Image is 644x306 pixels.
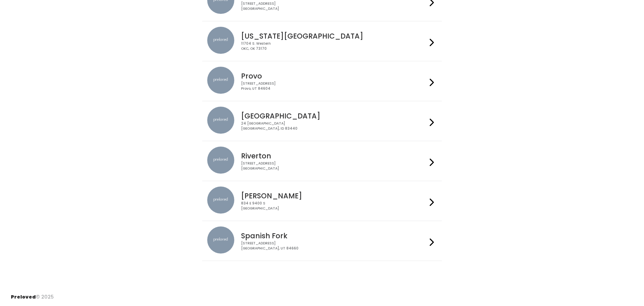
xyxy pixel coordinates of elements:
img: preloved location [207,187,234,214]
h4: Riverton [241,152,427,160]
div: 11704 S. Western OKC, OK 73170 [241,41,427,51]
span: Preloved [11,293,36,300]
img: preloved location [207,147,234,174]
a: preloved location Spanish Fork [STREET_ADDRESS][GEOGRAPHIC_DATA], UT 84660 [207,226,437,255]
h4: [GEOGRAPHIC_DATA] [241,112,427,120]
h4: Provo [241,72,427,80]
img: preloved location [207,27,234,54]
div: [STREET_ADDRESS] [GEOGRAPHIC_DATA] [241,161,427,171]
div: [STREET_ADDRESS] Provo, UT 84604 [241,81,427,91]
div: 24 [GEOGRAPHIC_DATA] [GEOGRAPHIC_DATA], ID 83440 [241,121,427,131]
a: preloved location [PERSON_NAME] 834 E 9400 S[GEOGRAPHIC_DATA] [207,187,437,215]
div: © 2025 [11,288,54,301]
a: preloved location [US_STATE][GEOGRAPHIC_DATA] 11704 S. WesternOKC, OK 73170 [207,27,437,56]
div: 834 E 9400 S [GEOGRAPHIC_DATA] [241,201,427,211]
h4: [US_STATE][GEOGRAPHIC_DATA] [241,32,427,40]
a: preloved location [GEOGRAPHIC_DATA] 24 [GEOGRAPHIC_DATA][GEOGRAPHIC_DATA], ID 83440 [207,107,437,135]
a: preloved location Provo [STREET_ADDRESS]Provo, UT 84604 [207,67,437,95]
img: preloved location [207,107,234,134]
div: [STREET_ADDRESS] [GEOGRAPHIC_DATA], UT 84660 [241,241,427,251]
img: preloved location [207,226,234,254]
img: preloved location [207,67,234,94]
div: [STREET_ADDRESS] [GEOGRAPHIC_DATA] [241,1,427,11]
h4: Spanish Fork [241,232,427,240]
a: preloved location Riverton [STREET_ADDRESS][GEOGRAPHIC_DATA] [207,147,437,175]
h4: [PERSON_NAME] [241,192,427,200]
